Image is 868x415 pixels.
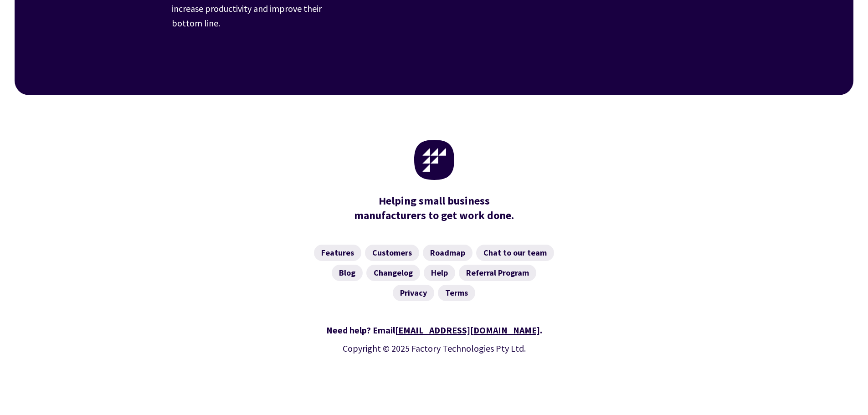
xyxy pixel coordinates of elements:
[423,245,473,261] a: Roadmap
[424,265,455,281] a: Help
[350,194,519,223] div: manufacturers to get work done.
[172,341,697,356] p: Copyright © 2025 Factory Technologies Pty Ltd.
[366,265,420,281] a: Changelog
[172,323,697,338] div: Need help? Email .
[476,245,554,261] a: Chat to our team
[314,245,361,261] a: Features
[459,265,536,281] a: Referral Program
[365,245,419,261] a: Customers
[332,265,363,281] a: Blog
[393,285,434,301] a: Privacy
[438,285,475,301] a: Terms
[822,371,868,415] iframe: Chat Widget
[379,194,490,208] mark: Helping small business
[172,245,697,301] nav: Footer Navigation
[395,324,540,336] a: [EMAIL_ADDRESS][DOMAIN_NAME]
